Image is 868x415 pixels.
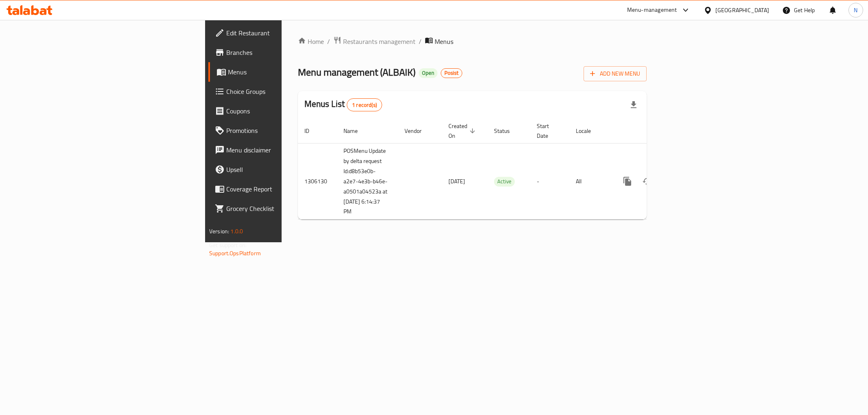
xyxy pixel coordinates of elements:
table: enhanced table [298,119,702,220]
a: Branches [208,43,350,62]
span: Posist [441,70,462,76]
span: Add New Menu [590,69,640,79]
span: Branches [226,48,343,57]
span: Grocery Checklist [226,204,343,213]
span: Edit Restaurant [226,28,343,38]
span: Restaurants management [343,37,415,46]
div: Menu-management [627,5,677,15]
a: Upsell [208,160,350,179]
li: / [419,37,422,46]
button: Add New Menu [584,66,647,81]
span: Version: [209,226,229,237]
a: Support.OpsPlatform [209,248,261,259]
button: Change Status [637,172,657,191]
span: Promotions [226,126,343,135]
div: [GEOGRAPHIC_DATA] [715,6,769,15]
span: Menu management ( ALBAIK ) [298,63,415,81]
span: Menus [228,67,343,77]
h2: Menus List [304,98,382,111]
a: Promotions [208,121,350,140]
a: Grocery Checklist [208,199,350,218]
span: Vendor [404,126,432,136]
span: [DATE] [448,176,465,187]
div: Export file [624,95,643,115]
span: Active [494,177,515,186]
span: Open [419,70,437,76]
span: Coupons [226,106,343,116]
span: Status [494,126,520,136]
button: more [618,172,637,191]
span: Choice Groups [226,87,343,96]
span: Start Date [537,121,560,141]
a: Restaurants management [333,36,415,47]
span: Upsell [226,165,343,174]
div: Active [494,177,515,187]
span: Name [343,126,368,136]
a: Menus [208,62,350,82]
span: Get support on: [209,240,247,250]
span: Created On [448,121,478,141]
span: Menu disclaimer [226,145,343,155]
a: Coupons [208,101,350,121]
span: 1 record(s) [347,101,382,109]
div: Open [419,68,437,78]
a: Edit Restaurant [208,23,350,43]
span: Coverage Report [226,184,343,194]
a: Coverage Report [208,179,350,199]
a: Choice Groups [208,82,350,101]
span: Menus [435,37,453,46]
td: All [569,143,611,219]
td: - [530,143,569,219]
a: Menu disclaimer [208,140,350,160]
span: 1.0.0 [230,226,243,237]
span: ID [304,126,320,136]
span: N [854,6,857,15]
td: POSMenu Update by delta request Id:d8b53e0b-a2e7-4e3b-b46e-a0501a04523a at [DATE] 6:14:37 PM [337,143,398,219]
div: Total records count [347,98,382,111]
th: Actions [611,119,702,143]
nav: breadcrumb [298,36,647,47]
span: Locale [576,126,601,136]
